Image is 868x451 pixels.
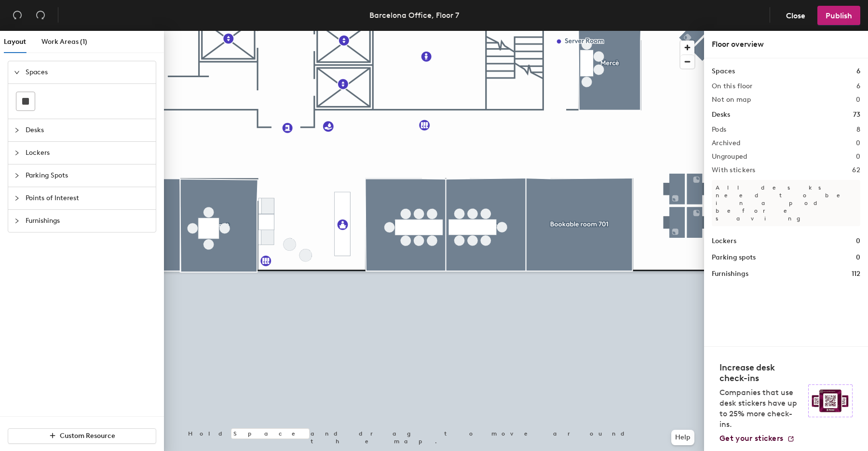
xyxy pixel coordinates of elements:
[712,236,736,246] h1: Lockers
[712,66,735,77] h1: Spaces
[826,11,852,20] span: Publish
[853,109,860,120] h1: 73
[4,38,26,46] span: Layout
[719,362,802,383] h4: Increase desk check-ins
[856,153,860,161] h2: 0
[26,119,150,141] span: Desks
[14,195,20,201] span: collapsed
[671,430,694,445] button: Help
[14,127,20,133] span: collapsed
[31,6,50,25] button: Redo (⌘ + ⇧ + Z)
[14,69,20,75] span: expanded
[817,6,860,25] button: Publish
[712,109,730,120] h1: Desks
[369,9,459,21] div: Barcelona Office, Floor 7
[778,6,814,25] button: Close
[14,218,20,224] span: collapsed
[719,387,802,430] p: Companies that use desk stickers have up to 25% more check-ins.
[712,269,748,279] h1: Furnishings
[8,428,156,444] button: Custom Resource
[712,139,740,147] h2: Archived
[712,126,726,134] h2: Pods
[712,82,753,90] h2: On this floor
[856,139,860,147] h2: 0
[26,187,150,209] span: Points of Interest
[808,384,853,417] img: Sticker logo
[856,252,860,263] h1: 0
[719,434,783,443] span: Get your stickers
[712,180,860,226] p: All desks need to be in a pod before saving
[856,82,860,90] h2: 6
[786,11,805,20] span: Close
[26,164,150,187] span: Parking Spots
[60,432,115,440] span: Custom Resource
[712,96,751,104] h2: Not on map
[852,166,860,174] h2: 62
[712,166,756,174] h2: With stickers
[852,269,860,279] h1: 112
[712,39,860,50] div: Floor overview
[856,126,860,134] h2: 8
[14,150,20,156] span: collapsed
[26,210,150,232] span: Furnishings
[712,252,756,263] h1: Parking spots
[719,434,795,443] a: Get your stickers
[856,236,860,246] h1: 0
[14,173,20,178] span: collapsed
[26,142,150,164] span: Lockers
[8,6,27,25] button: Undo (⌘ + Z)
[41,38,87,46] span: Work Areas (1)
[856,66,860,77] h1: 6
[712,153,747,161] h2: Ungrouped
[26,61,150,83] span: Spaces
[856,96,860,104] h2: 0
